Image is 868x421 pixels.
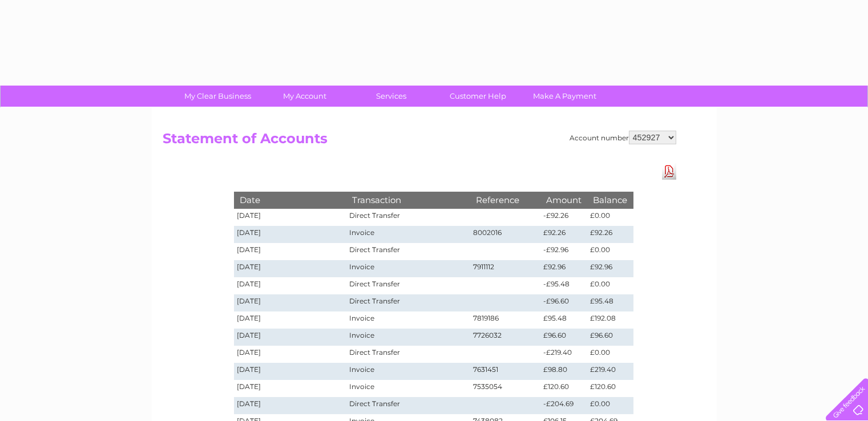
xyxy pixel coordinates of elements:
td: 7535054 [470,380,541,397]
td: -£92.96 [540,243,587,260]
td: £0.00 [587,277,633,294]
td: £0.00 [587,209,633,226]
td: [DATE] [234,260,347,277]
td: 7631451 [470,363,541,380]
a: Customer Help [431,86,525,107]
td: £0.00 [587,397,633,414]
th: Amount [540,192,587,208]
td: -£219.40 [540,346,587,363]
h2: Statement of Accounts [163,131,676,152]
a: My Account [257,86,352,107]
td: Direct Transfer [346,294,470,311]
td: [DATE] [234,346,347,363]
td: £219.40 [587,363,633,380]
td: [DATE] [234,380,347,397]
td: £96.60 [540,329,587,346]
td: £98.80 [540,363,587,380]
td: [DATE] [234,209,347,226]
td: [DATE] [234,363,347,380]
td: -£204.69 [540,397,587,414]
td: Direct Transfer [346,397,470,414]
div: Account number [570,131,676,144]
td: Invoice [346,363,470,380]
td: [DATE] [234,277,347,294]
td: £120.60 [587,380,633,397]
td: -£92.26 [540,209,587,226]
a: Download Pdf [662,163,676,180]
th: Reference [470,192,541,208]
td: £92.26 [540,226,587,243]
th: Balance [587,192,633,208]
td: [DATE] [234,226,347,243]
td: £120.60 [540,380,587,397]
td: Direct Transfer [346,277,470,294]
td: -£95.48 [540,277,587,294]
td: Invoice [346,311,470,329]
a: Services [344,86,438,107]
td: [DATE] [234,294,347,311]
td: £0.00 [587,346,633,363]
td: Direct Transfer [346,346,470,363]
td: £192.08 [587,311,633,329]
td: £96.60 [587,329,633,346]
td: [DATE] [234,243,347,260]
td: £0.00 [587,243,633,260]
a: My Clear Business [171,86,265,107]
td: £92.96 [540,260,587,277]
td: Direct Transfer [346,209,470,226]
td: Invoice [346,329,470,346]
td: 7726032 [470,329,541,346]
td: Direct Transfer [346,243,470,260]
th: Date [234,192,347,208]
td: [DATE] [234,397,347,414]
td: [DATE] [234,311,347,329]
td: -£96.60 [540,294,587,311]
td: 7911112 [470,260,541,277]
a: Make A Payment [518,86,612,107]
td: [DATE] [234,329,347,346]
td: Invoice [346,226,470,243]
th: Transaction [346,192,470,208]
td: £92.26 [587,226,633,243]
td: £92.96 [587,260,633,277]
td: Invoice [346,260,470,277]
td: Invoice [346,380,470,397]
td: £95.48 [540,311,587,329]
td: 8002016 [470,226,541,243]
td: £95.48 [587,294,633,311]
td: 7819186 [470,311,541,329]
